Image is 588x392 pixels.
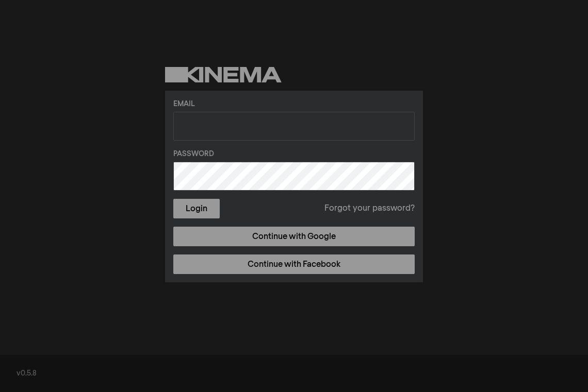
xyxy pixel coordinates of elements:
a: Continue with Google [173,227,415,246]
a: Continue with Facebook [173,254,415,274]
label: Email [173,99,415,110]
a: Forgot your password? [324,202,415,215]
button: Login [173,199,220,218]
div: v0.5.8 [17,368,571,379]
label: Password [173,149,415,160]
